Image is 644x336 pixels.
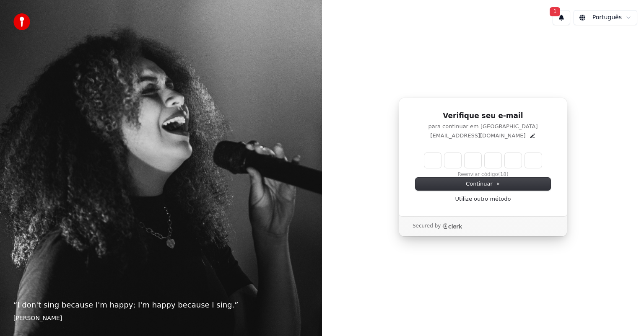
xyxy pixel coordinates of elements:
h1: Verifique seu e-mail [415,111,551,121]
a: Clerk logo [442,223,462,229]
input: Enter verification code [424,153,542,168]
p: [EMAIL_ADDRESS][DOMAIN_NAME] [430,132,525,140]
p: Secured by [413,223,441,230]
span: Continuar [466,180,500,188]
p: para continuar em [GEOGRAPHIC_DATA] [415,123,551,130]
img: youka [13,13,30,30]
a: Utilize outro método [455,195,511,203]
button: 1 [553,10,570,25]
button: Continuar [415,178,551,190]
footer: [PERSON_NAME] [13,314,309,323]
button: Edit [529,132,536,139]
p: “ I don't sing because I'm happy; I'm happy because I sing. ” [13,299,309,311]
span: 1 [550,7,561,16]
